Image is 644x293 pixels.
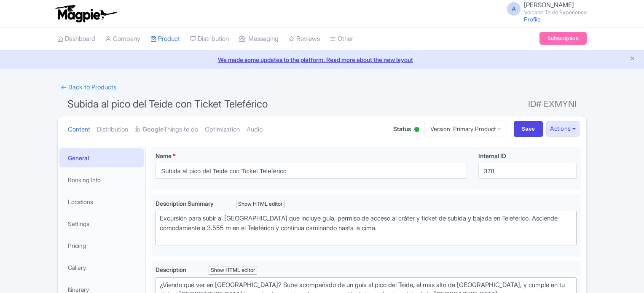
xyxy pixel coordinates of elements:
[247,116,263,143] a: Audio
[59,214,144,233] a: Settings
[209,266,257,275] div: Show HTML editor
[524,10,587,15] small: Volcano Teide Experience
[539,32,587,45] a: Subscription
[5,55,639,64] a: We made some updates to the platform. Read more about the new layout
[524,16,541,23] a: Profile
[105,27,140,51] a: Company
[160,214,572,242] div: Excursión para subir al [GEOGRAPHIC_DATA] que incluye guía, permiso de acceso al cráter y ticket ...
[478,152,506,159] span: Internal ID
[514,121,543,137] input: Save
[59,192,144,211] a: Locations
[330,27,353,51] a: Other
[239,27,279,51] a: Messaging
[135,116,198,143] a: GoogleThings to do
[524,1,574,9] span: [PERSON_NAME]
[57,79,120,96] a: ← Back to Products
[502,2,587,15] a: A [PERSON_NAME] Volcano Teide Experience
[629,54,636,64] button: Close announcement
[507,2,521,16] span: A
[59,258,144,277] a: Gallery
[424,121,507,137] a: Version: Primary Product
[150,27,180,51] a: Product
[546,121,580,137] button: Actions
[528,96,577,113] span: ID# EXMYNI
[53,4,118,23] img: logo-ab69f6fb50320c5b225c76a69d11143b.png
[205,116,240,143] a: Optimization
[156,152,172,159] span: Name
[190,27,229,51] a: Distribution
[59,236,144,255] a: Pricing
[57,27,95,51] a: Dashboard
[289,27,320,51] a: Reviews
[97,116,128,143] a: Distribution
[67,98,268,110] span: Subida al pico del Teide con Ticket Teleférico
[142,125,164,134] strong: Google
[156,200,215,207] span: Description Summary
[59,148,144,167] a: General
[413,124,421,137] div: Active
[59,170,144,189] a: Booking Info
[393,124,411,133] span: Status
[236,200,284,209] div: Show HTML editor
[68,116,90,143] a: Content
[156,266,188,273] span: Description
